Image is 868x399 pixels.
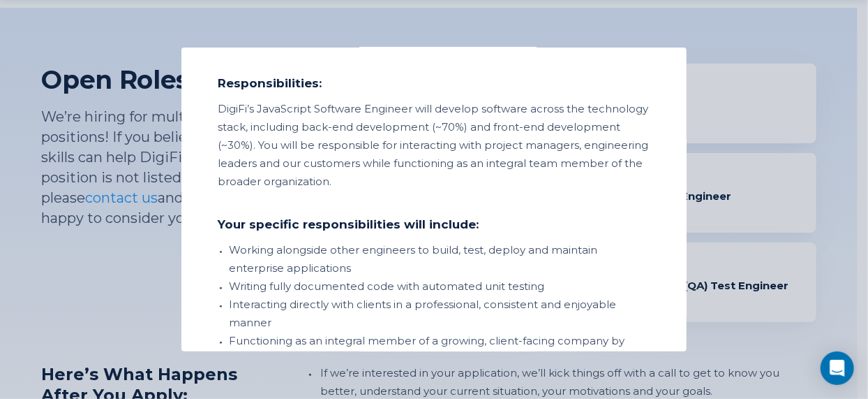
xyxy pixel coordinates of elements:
li: Interacting directly with clients in a professional, consistent and enjoyable manner [229,296,650,332]
li: Working alongside other engineers to build, test, deploy and maintain enterprise applications [229,241,650,277]
li: Functioning as an integral member of a growing, client-facing company by keeping a positive attit... [229,332,650,368]
li: Writing fully documented code with automated unit testing [229,277,650,296]
div: Your specific responsibilities will include: [218,216,650,233]
div: Responsibilities: [218,75,650,92]
div: DigiFi’s JavaScript Software Engineer will develop software across the technology stack, includin... [218,100,650,191]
